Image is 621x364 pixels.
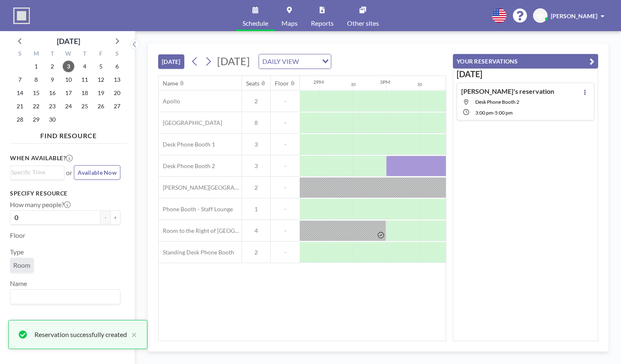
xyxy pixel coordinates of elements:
span: Apollo [159,98,180,105]
img: organization-logo [13,7,30,24]
h3: Specify resource [10,190,120,197]
span: Tuesday, September 9, 2025 [46,74,58,86]
div: T [76,49,93,60]
span: Thursday, September 25, 2025 [79,100,90,112]
span: Friday, September 26, 2025 [95,100,107,112]
span: [PERSON_NAME][GEOGRAPHIC_DATA] [159,184,242,191]
span: Thursday, September 4, 2025 [79,61,90,72]
span: Desk Phone Booth 2 [159,162,215,170]
span: 3 [242,141,270,148]
span: Tuesday, September 30, 2025 [46,114,58,125]
span: - [271,98,300,105]
span: Schedule [242,20,268,27]
span: Thursday, September 11, 2025 [79,74,90,86]
div: [DATE] [57,35,80,47]
span: Reports [311,20,334,27]
div: Seats [246,80,259,87]
button: close [127,330,137,340]
span: Friday, September 19, 2025 [95,87,107,99]
span: 4 [242,227,270,235]
span: Monday, September 15, 2025 [30,87,42,99]
div: S [109,49,125,60]
div: Search for option [10,166,64,178]
span: Wednesday, September 10, 2025 [63,74,74,86]
span: Wednesday, September 17, 2025 [63,87,74,99]
span: or [66,169,72,177]
div: 30 [351,82,356,87]
h4: FIND RESOURCE [10,128,127,140]
label: Floor [10,231,25,239]
span: Tuesday, September 23, 2025 [46,100,58,112]
span: Standing Desk Phone Booth [159,249,234,256]
div: 30 [417,82,422,87]
span: Saturday, September 27, 2025 [111,100,123,112]
div: M [28,49,44,60]
div: S [12,49,28,60]
span: Desk Phone Booth 1 [159,141,215,148]
span: 3:00 PM [475,110,493,116]
span: Sunday, September 21, 2025 [14,100,26,112]
span: Other sites [347,20,379,27]
div: T [44,49,61,60]
input: Search for option [301,56,317,67]
span: Monday, September 29, 2025 [30,114,42,125]
span: Sunday, September 14, 2025 [14,87,26,99]
h4: [PERSON_NAME]'s reservation [461,87,554,95]
span: Available Now [78,169,117,176]
h3: [DATE] [457,69,594,79]
span: Monday, September 22, 2025 [30,100,42,112]
span: Wednesday, September 24, 2025 [63,100,74,112]
span: Thursday, September 18, 2025 [79,87,90,99]
input: Search for option [11,168,59,177]
label: Type [10,248,24,256]
label: How many people? [10,200,71,209]
span: Tuesday, September 16, 2025 [46,87,58,99]
span: 1 [242,205,270,213]
span: 2 [242,184,270,191]
span: Saturday, September 6, 2025 [111,61,123,72]
div: Reservation successfully created [34,330,127,340]
span: Sunday, September 28, 2025 [14,114,26,125]
button: YOUR RESERVATIONS [453,54,598,68]
input: Search for option [11,291,115,302]
div: 2PM [313,79,324,85]
span: Saturday, September 20, 2025 [111,87,123,99]
div: Search for option [10,290,120,304]
span: Room to the Right of [GEOGRAPHIC_DATA] [159,227,242,235]
span: DAILY VIEW [261,56,301,67]
span: 3 [242,162,270,170]
span: - [271,119,300,127]
span: Monday, September 1, 2025 [30,61,42,72]
span: - [271,205,300,213]
span: - [271,162,300,170]
div: Search for option [259,54,331,68]
span: [PERSON_NAME] [551,12,597,20]
span: Tuesday, September 2, 2025 [46,61,58,72]
span: Monday, September 8, 2025 [30,74,42,86]
span: Friday, September 12, 2025 [95,74,107,86]
span: Friday, September 5, 2025 [95,61,107,72]
span: - [271,227,300,235]
span: Saturday, September 13, 2025 [111,74,123,86]
span: - [271,184,300,191]
span: 8 [242,119,270,127]
span: [GEOGRAPHIC_DATA] [159,119,222,127]
button: Available Now [74,165,120,180]
span: Wednesday, September 3, 2025 [63,61,74,72]
div: Floor [275,80,289,87]
span: Sunday, September 7, 2025 [14,74,26,86]
div: 3PM [380,79,390,85]
span: SP [537,12,544,20]
span: 5:00 PM [495,110,513,116]
span: Phone Booth - Staff Lounge [159,205,233,213]
span: - [271,249,300,256]
span: 2 [242,249,270,256]
span: Room [13,261,30,269]
button: - [100,210,110,225]
label: Name [10,279,27,288]
span: Maps [281,20,298,27]
div: F [93,49,109,60]
div: Name [163,80,178,87]
button: + [110,210,120,225]
button: [DATE] [158,54,184,69]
